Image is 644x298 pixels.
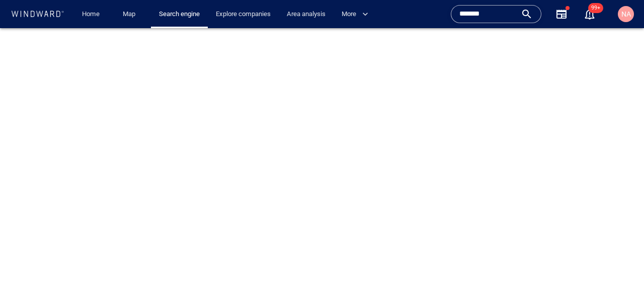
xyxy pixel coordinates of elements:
[584,8,596,20] div: Notification center
[78,6,104,23] a: Home
[119,6,143,23] a: Map
[582,6,598,22] a: 99+
[621,10,631,18] span: NA
[74,6,107,23] button: Home
[155,6,204,23] a: Search engine
[115,6,147,23] button: Map
[601,253,636,290] iframe: Chat
[212,6,275,23] a: Explore companies
[584,8,596,20] button: 99+
[588,3,603,13] span: 99+
[616,4,636,24] button: NA
[283,6,330,23] a: Area analysis
[342,9,368,20] span: More
[338,6,377,23] button: More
